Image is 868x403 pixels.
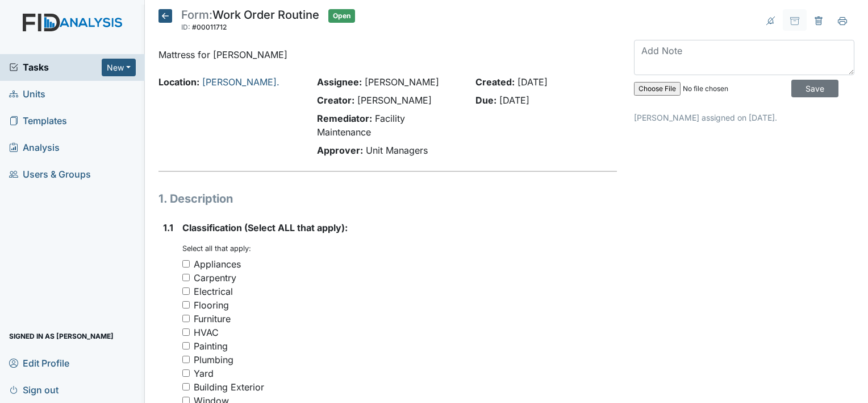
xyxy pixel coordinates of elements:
[194,257,241,271] div: Appliances
[158,48,617,61] p: Mattress for [PERSON_NAME]
[182,328,190,336] input: HVAC
[182,301,190,309] input: Flooring
[194,271,236,285] div: Carpentry
[366,145,428,156] span: Unit Managers
[181,9,319,34] div: Work Order Routine
[317,145,363,156] strong: Approver:
[163,221,173,235] label: 1.1
[475,76,515,88] strong: Created:
[317,76,362,88] strong: Assignee:
[194,353,233,367] div: Plumbing
[317,94,354,106] strong: Creator:
[499,94,529,106] span: [DATE]
[182,369,190,377] input: Yard
[365,76,439,88] span: [PERSON_NAME]
[518,76,548,88] span: [DATE]
[182,315,190,322] input: Furniture
[182,287,190,295] input: Electrical
[182,383,190,390] input: Building Exterior
[202,76,279,88] a: [PERSON_NAME].
[182,244,251,253] small: Select all that apply:
[194,312,231,326] div: Furniture
[791,80,838,97] input: Save
[634,112,854,124] p: [PERSON_NAME] assigned on [DATE].
[158,76,199,88] strong: Location:
[9,139,60,157] span: Analysis
[181,23,190,31] span: ID:
[9,166,91,183] span: Users & Groups
[9,327,114,345] span: Signed in as [PERSON_NAME]
[194,380,264,394] div: Building Exterior
[194,339,228,353] div: Painting
[194,285,233,298] div: Electrical
[9,112,67,130] span: Templates
[158,190,617,207] h1: 1. Description
[182,260,190,268] input: Appliances
[181,8,212,22] span: Form:
[9,381,59,398] span: Sign out
[182,222,348,233] span: Classification (Select ALL that apply):
[182,274,190,281] input: Carpentry
[9,354,69,372] span: Edit Profile
[194,326,219,339] div: HVAC
[194,298,229,312] div: Flooring
[182,356,190,363] input: Plumbing
[182,342,190,349] input: Painting
[475,94,496,106] strong: Due:
[328,9,355,23] span: Open
[194,367,214,380] div: Yard
[9,85,45,103] span: Units
[102,59,136,76] button: New
[357,94,432,106] span: [PERSON_NAME]
[317,113,372,124] strong: Remediator:
[9,60,102,74] a: Tasks
[192,23,227,31] span: #00011712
